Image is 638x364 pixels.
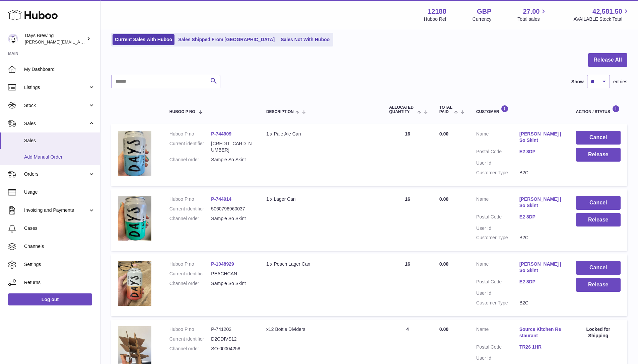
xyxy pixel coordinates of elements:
img: 121881680514664.jpg [118,131,151,175]
span: 27.00 [523,7,540,16]
span: Usage [24,189,95,195]
span: entries [613,79,627,85]
dt: Name [476,196,519,210]
span: 0.00 [439,327,448,332]
div: Locked for Shipping [576,326,621,339]
span: Returns [24,279,95,286]
dt: Channel order [169,346,211,352]
span: AVAILABLE Stock Total [573,16,630,22]
strong: GBP [477,7,491,16]
div: x12 Bottle Dividers [266,326,376,333]
dd: PEACHCAN [211,271,253,277]
img: greg@daysbrewing.com [8,34,18,44]
a: Source Kitchen Restaurant [519,326,563,339]
dt: Huboo P no [169,326,211,333]
dt: Huboo P no [169,131,211,137]
span: Stock [24,102,88,109]
strong: 12188 [428,7,446,16]
dt: User Id [476,160,519,166]
span: ALLOCATED Quantity [389,105,416,114]
dt: Postal Code [476,344,519,352]
span: 0.00 [439,131,448,136]
button: Release [576,278,621,292]
button: Release All [588,53,627,67]
a: Current Sales with Huboo [113,34,174,45]
dt: Current identifier [169,141,211,153]
dt: User Id [476,355,519,361]
span: Add Manual Order [24,154,95,160]
span: 0.00 [439,196,448,202]
dd: [CREDIT_CARD_NUMBER] [211,141,253,153]
dd: B2C [519,235,563,241]
a: [PERSON_NAME] | So Skint [519,196,563,209]
span: Channels [24,243,95,250]
dd: Sample So Skint [211,215,253,222]
dt: Current identifier [169,336,211,342]
dt: Channel order [169,157,211,163]
span: Orders [24,171,88,177]
span: Huboo P no [169,110,195,114]
button: Release [576,148,621,162]
a: [PERSON_NAME] | So Skint [519,131,563,144]
img: 121881680514645.jpg [118,196,151,241]
button: Cancel [576,261,621,275]
dt: Name [476,261,519,275]
dt: Name [476,326,519,341]
dt: User Id [476,290,519,296]
span: Settings [24,261,95,268]
span: Cases [24,225,95,232]
span: 42,581.50 [592,7,622,16]
div: 1 x Peach Lager Can [266,261,376,267]
dt: Channel order [169,280,211,287]
span: [PERSON_NAME][EMAIL_ADDRESS][DOMAIN_NAME] [25,39,134,44]
span: 0.00 [439,261,448,267]
button: Cancel [576,131,621,145]
a: 42,581.50 AVAILABLE Stock Total [573,7,630,22]
span: Total paid [439,105,452,114]
div: Currency [473,16,492,22]
img: 121881752054052.jpg [118,261,151,305]
dd: Sample So Skint [211,157,253,163]
span: Sales [24,120,88,127]
td: 16 [382,124,433,186]
div: Huboo Ref [424,16,446,22]
a: E2 8DP [519,279,563,285]
span: Invoicing and Payments [24,207,88,213]
td: 16 [382,254,433,316]
span: Listings [24,84,88,91]
div: Customer [476,105,563,114]
dt: Postal Code [476,279,519,287]
dt: Name [476,131,519,145]
span: Sales [24,138,95,144]
a: P-744914 [211,196,231,202]
div: 1 x Pale Ale Can [266,131,376,137]
button: Release [576,213,621,227]
dt: Channel order [169,215,211,222]
dd: Sample So Skint [211,280,253,287]
a: P-1048929 [211,261,234,267]
a: P-744909 [211,131,231,136]
a: Log out [8,293,92,305]
a: E2 8DP [519,149,563,155]
div: Days Brewing [25,32,85,45]
span: Total sales [517,16,547,22]
div: Action / Status [576,105,621,114]
td: 16 [382,189,433,251]
dt: Postal Code [476,214,519,222]
dd: SO-00004258 [211,346,253,352]
a: TR26 1HR [519,344,563,350]
a: 27.00 Total sales [517,7,547,22]
dd: B2C [519,170,563,176]
dt: Postal Code [476,149,519,157]
a: E2 8DP [519,214,563,220]
dt: Customer Type [476,170,519,176]
dt: Huboo P no [169,261,211,267]
dt: Customer Type [476,300,519,306]
dt: User Id [476,225,519,232]
a: [PERSON_NAME] | So Skint [519,261,563,274]
span: My Dashboard [24,66,95,73]
button: Cancel [576,196,621,210]
dt: Current identifier [169,271,211,277]
dt: Customer Type [476,235,519,241]
dd: 5060796960037 [211,206,253,212]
